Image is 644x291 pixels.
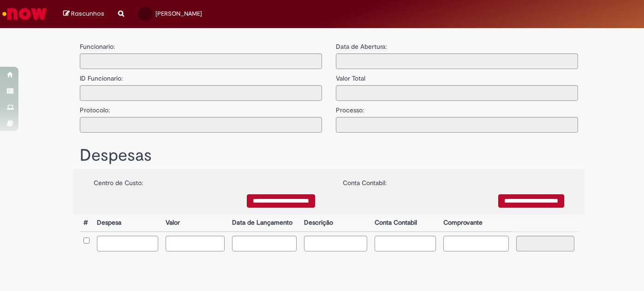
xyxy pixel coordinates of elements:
th: Valor [162,215,228,232]
label: Protocolo: [80,101,110,115]
span: [PERSON_NAME] [155,10,202,17]
label: Valor Total [336,69,365,83]
h1: Despesas [80,146,578,165]
th: Despesa [93,215,162,232]
label: Funcionario: [80,42,115,51]
a: Rascunhos [63,10,104,18]
th: Comprovante [440,215,513,232]
label: Processo: [336,101,364,115]
label: Centro de Custo: [94,174,143,187]
th: Conta Contabil [371,215,440,232]
label: ID Funcionario: [80,69,123,83]
img: ServiceNow [1,5,48,23]
label: Conta Contabil: [343,174,387,187]
label: Data de Abertura: [336,42,387,51]
span: Rascunhos [71,9,104,18]
th: Data de Lançamento [228,215,301,232]
th: # [80,215,93,232]
th: Descrição [300,215,370,232]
